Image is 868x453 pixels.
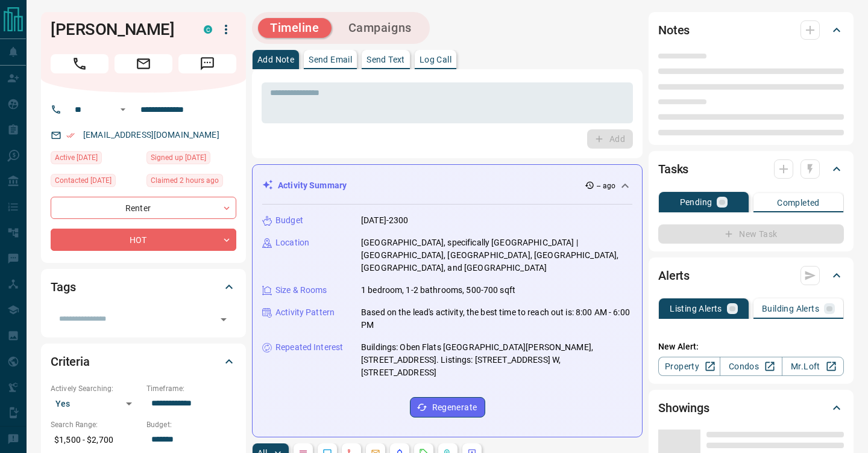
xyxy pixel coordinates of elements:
h2: Criteria [51,352,90,371]
a: Mr.Loft [782,357,844,376]
div: Criteria [51,347,236,376]
h2: Notes [658,20,690,40]
h2: Tasks [658,159,688,179]
p: -- ago [597,180,615,191]
p: Log Call [420,55,451,64]
p: Building Alerts [762,304,819,313]
div: Renter [51,197,236,219]
div: Tags [51,273,236,301]
p: Buildings: Oben Flats [GEOGRAPHIC_DATA][PERSON_NAME], [STREET_ADDRESS]. Listings: [STREET_ADDRESS... [361,341,632,379]
p: Budget: [146,419,236,430]
p: Send Email [309,55,352,64]
p: Send Text [366,55,405,64]
a: [EMAIL_ADDRESS][DOMAIN_NAME] [83,130,219,140]
div: Activity Summary-- ago [262,174,632,197]
p: [GEOGRAPHIC_DATA], specifically [GEOGRAPHIC_DATA] | [GEOGRAPHIC_DATA], [GEOGRAPHIC_DATA], [GEOGRA... [361,236,632,274]
h2: Tags [51,277,75,297]
div: Notes [658,16,844,45]
p: $1,500 - $2,700 [51,430,140,450]
p: Activity Summary [278,179,347,192]
span: Message [178,54,236,73]
div: Showings [658,393,844,422]
span: Email [115,54,172,73]
p: Pending [680,198,712,206]
p: [DATE]-2300 [361,214,408,227]
a: Property [658,357,720,376]
p: Actively Searching: [51,383,140,394]
p: Activity Pattern [275,306,335,319]
p: Size & Rooms [275,284,327,297]
div: condos.ca [204,25,212,34]
span: Contacted [DATE] [55,174,112,186]
span: Call [51,54,108,73]
div: Thu Jan 19 2023 [146,151,236,168]
div: Mon Jun 16 2025 [51,174,140,191]
button: Open [215,311,232,328]
p: Location [275,236,309,249]
p: Based on the lead's activity, the best time to reach out is: 8:00 AM - 6:00 PM [361,306,632,331]
div: HOT [51,229,236,251]
p: Budget [275,214,303,227]
div: Tasks [658,155,844,183]
p: Listing Alerts [670,304,722,313]
button: Regenerate [410,397,485,418]
a: Condos [720,357,782,376]
div: Alerts [658,261,844,290]
span: Signed up [DATE] [151,152,206,164]
p: Add Note [257,55,294,64]
p: Timeframe: [146,383,236,394]
p: 1 bedroom, 1-2 bathrooms, 500-700 sqft [361,284,515,297]
h2: Alerts [658,266,690,285]
p: Repeated Interest [275,341,343,354]
h1: [PERSON_NAME] [51,20,186,39]
span: Active [DATE] [55,152,98,164]
button: Timeline [258,18,332,38]
p: Search Range: [51,419,140,430]
svg: Email Verified [66,131,75,140]
h2: Showings [658,398,709,418]
button: Campaigns [336,18,424,38]
div: Yes [51,394,140,413]
div: Wed Aug 13 2025 [51,151,140,168]
div: Mon Aug 18 2025 [146,174,236,191]
span: Claimed 2 hours ago [151,174,219,186]
button: Open [116,102,130,117]
p: New Alert: [658,341,844,353]
p: Completed [777,199,820,207]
